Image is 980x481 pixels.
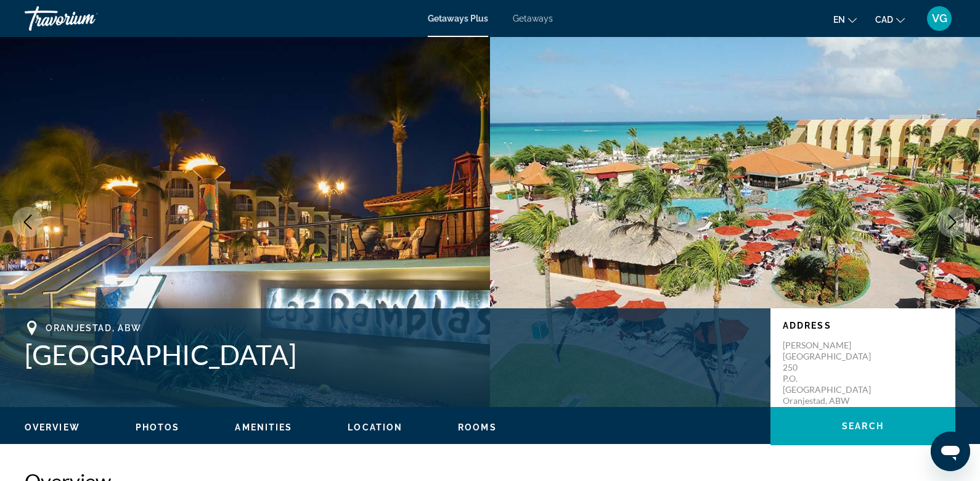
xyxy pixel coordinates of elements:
button: Previous image [12,207,43,237]
button: Change language [833,10,857,28]
button: Amenities [235,422,292,433]
p: Address [783,321,943,331]
button: Photos [136,422,180,433]
button: Change currency [875,10,905,28]
button: Next image [937,207,968,237]
span: Photos [136,422,180,432]
button: Rooms [458,422,497,433]
span: Rooms [458,422,497,432]
span: Overview [25,422,80,432]
p: [PERSON_NAME][GEOGRAPHIC_DATA] 250 P.O. [GEOGRAPHIC_DATA] Oranjestad, ABW [783,340,881,406]
button: User Menu [923,6,955,31]
a: Travorium [25,2,148,35]
span: Location [348,422,402,432]
span: Search [842,421,884,431]
button: Search [770,407,955,445]
a: Getaways Plus [428,14,488,23]
span: Amenities [235,422,292,432]
h1: [GEOGRAPHIC_DATA] [25,339,758,371]
button: Location [348,422,402,433]
span: Oranjestad, ABW [46,323,141,333]
button: Overview [25,422,80,433]
span: CAD [875,15,893,25]
iframe: Button to launch messaging window [931,432,970,471]
a: Getaways [513,14,553,23]
span: VG [932,12,947,25]
span: en [833,15,845,25]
